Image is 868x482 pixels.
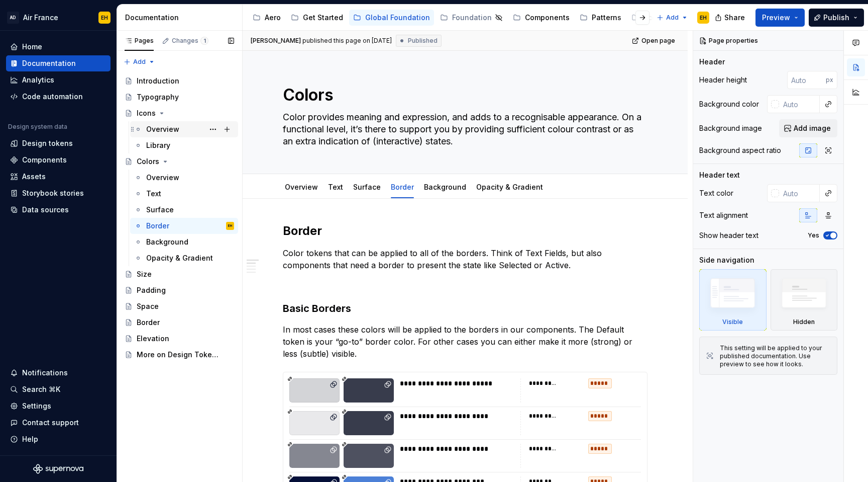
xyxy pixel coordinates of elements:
a: Settings [6,398,111,414]
a: Data sources [6,202,111,218]
a: Padding [121,282,238,298]
button: Contact support [6,415,111,431]
a: Space [121,298,238,314]
a: Surface [130,202,238,218]
div: Size [137,269,152,279]
a: Library [130,137,238,153]
a: Patterns [576,10,625,26]
a: Text [130,186,238,202]
div: Patterns [592,13,621,23]
div: Header [699,57,725,67]
div: Header height [699,75,747,85]
div: Settings [22,401,51,411]
div: Page tree [121,73,238,363]
div: Components [22,155,67,165]
div: Overview [146,173,179,183]
div: Show header text [699,230,758,240]
a: Get Started [287,10,347,26]
div: Help [22,434,38,444]
a: BorderEH [130,218,238,234]
div: Background image [699,123,762,133]
a: Typography [121,89,238,105]
button: Notifications [6,365,111,381]
a: Overview [130,170,238,186]
div: Text alignment [699,210,748,220]
input: Auto [779,95,820,113]
p: In most cases these colors will be applied to the borders in our components. The Default token is... [283,324,647,360]
div: Pages [125,37,154,45]
div: Library [146,140,170,150]
svg: Supernova Logo [33,464,83,474]
input: Auto [787,71,826,89]
div: Background [420,176,470,197]
div: Opacity & Gradient [146,253,213,263]
span: Share [724,13,745,23]
div: Introduction [137,76,179,86]
span: Add [666,14,679,22]
div: Background [146,237,188,247]
div: Contact support [22,418,79,428]
div: Text [324,176,347,197]
div: Visible [722,318,743,326]
div: AD [7,12,19,24]
div: Background aspect ratio [699,145,781,155]
div: Home [22,42,42,52]
input: Auto [779,184,820,202]
a: Introduction [121,73,238,89]
a: Background [424,183,466,191]
div: Overview [281,176,322,197]
a: Overview [285,183,318,191]
div: Opacity & Gradient [472,176,547,197]
a: Border [391,183,414,191]
a: Global Foundation [349,10,434,26]
button: Help [6,431,111,447]
a: Aero [249,10,285,26]
div: Data sources [22,205,69,215]
a: Opacity & Gradient [476,183,543,191]
div: EH [228,221,232,231]
div: Border [146,221,169,231]
div: Assets [22,172,46,182]
div: Visible [699,269,767,331]
button: Preview [755,9,805,27]
div: Aero [265,13,281,23]
div: Surface [146,205,174,215]
div: Search ⌘K [22,384,60,394]
div: Components [525,13,570,23]
div: EH [101,14,108,22]
div: Page tree [249,8,652,28]
a: Documentation [6,55,111,71]
div: Documentation [125,13,238,23]
div: Design system data [8,123,67,131]
div: Typography [137,92,179,102]
span: Publish [823,13,849,23]
button: Add image [779,119,837,137]
a: Overview [130,121,238,137]
a: Colors [121,153,238,170]
p: px [826,76,833,84]
div: Air France [23,13,58,23]
button: ADAir FranceEH [2,7,115,28]
div: Get Started [303,13,343,23]
a: Opacity & Gradient [130,250,238,266]
div: Padding [137,285,166,295]
a: Components [6,152,111,168]
div: Code automation [22,92,83,102]
a: Code automation [6,89,111,105]
span: 1 [200,37,208,45]
div: Overview [146,124,179,134]
span: [PERSON_NAME] [251,37,301,45]
a: Icons [121,105,238,121]
a: Assets [6,169,111,185]
div: Border [387,176,418,197]
h3: Basic Borders [283,301,647,315]
div: Background color [699,99,759,109]
a: Storybook stories [6,185,111,201]
div: Notifications [22,368,68,378]
div: Text [146,189,161,199]
a: Size [121,266,238,282]
textarea: Color provides meaning and expression, and adds to a recognisable appearance. On a functional lev... [281,109,645,149]
a: Text [328,183,343,191]
div: Border [137,317,160,328]
span: Published [408,37,438,45]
